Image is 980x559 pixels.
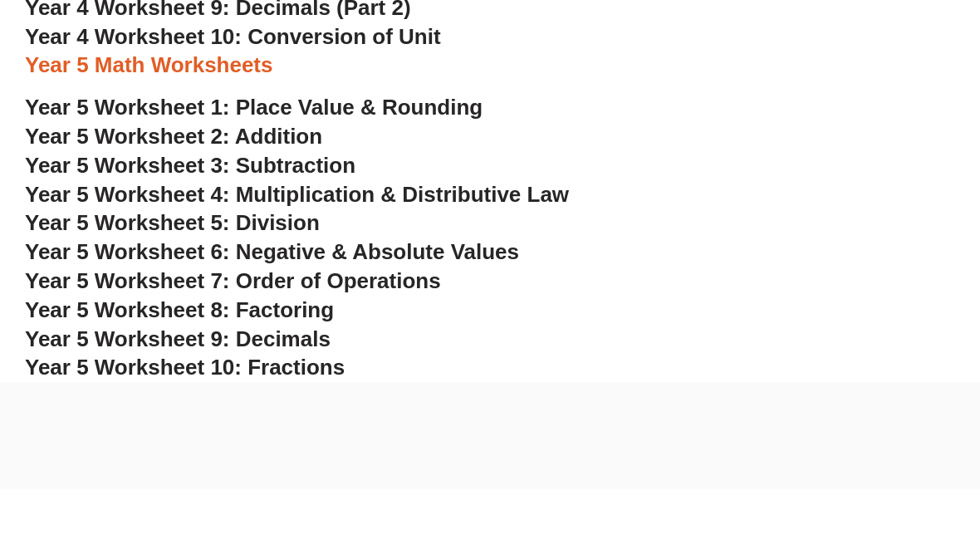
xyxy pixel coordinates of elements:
[25,164,483,189] a: Year 5 Worksheet 1: Place Value & Rounding
[25,396,331,421] a: Year 5 Worksheet 9: Decimals
[25,252,569,277] a: Year 5 Worksheet 4: Multiplication & Distributive Law
[25,65,411,90] a: Year 4 Worksheet 9: Decimals (Part 2)
[25,7,333,32] a: Year 4 Worksheet 7: Fractions
[25,121,955,150] h3: Year 5 Math Worksheets
[25,194,322,218] a: Year 5 Worksheet 2: Addition
[25,309,519,334] a: Year 5 Worksheet 6: Negative & Absolute Values
[25,280,320,305] a: Year 5 Worksheet 5: Division
[687,371,980,559] iframe: Chat Widget
[25,36,411,61] a: Year 4 Worksheet 8: Decimals (Part 1)
[25,94,441,119] a: Year 4 Worksheet 10: Conversion of Unit
[73,452,908,555] iframe: Advertisement
[25,223,355,248] a: Year 5 Worksheet 3: Subtraction
[25,367,334,392] a: Year 5 Worksheet 8: Factoring
[25,424,345,449] a: Year 5 Worksheet 10: Fractions
[25,338,441,363] a: Year 5 Worksheet 7: Order of Operations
